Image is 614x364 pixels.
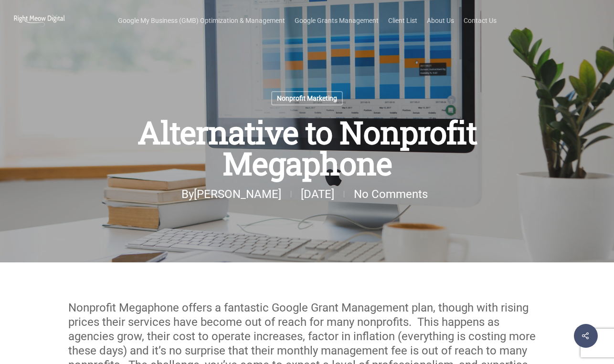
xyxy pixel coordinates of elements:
span: [DATE] [291,191,344,198]
a: Nonprofit Marketing [271,91,343,105]
a: Google Grants Management [295,16,379,25]
h1: Alternative to Nonprofit Megaphone [68,107,546,188]
a: [PERSON_NAME] [194,187,281,201]
a: About Us [427,16,454,25]
a: No Comments [354,187,428,201]
a: Contact Us [464,16,497,25]
span: By [177,191,281,198]
a: Google My Business (GMB) Optimization & Management [118,16,285,25]
a: Client List [388,16,417,25]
